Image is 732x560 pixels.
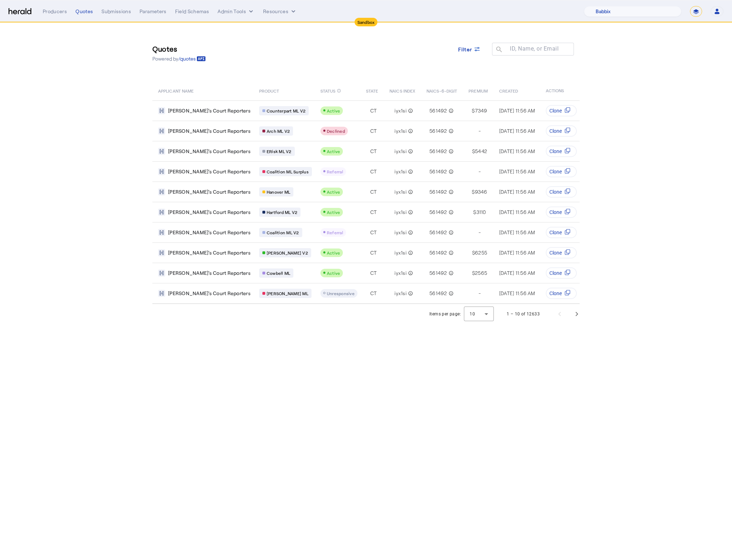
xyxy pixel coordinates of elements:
button: Clone [546,105,577,116]
span: [PERSON_NAME]'s Court Reporters [168,229,251,236]
span: - [479,127,481,135]
span: [DATE] 11:56 AM [499,148,535,154]
span: iyx1si [394,148,407,155]
span: 6255 [475,249,487,256]
span: Arch ML V2 [267,128,290,134]
mat-icon: info_outline [407,249,413,256]
span: [DATE] 11:56 AM [499,189,535,195]
span: [DATE] 11:56 AM [499,108,535,114]
span: iyx1si [394,209,407,216]
span: CT [370,229,377,236]
mat-icon: info_outline [447,168,454,175]
h3: Quotes [152,44,206,54]
span: Hanover ML [267,189,291,195]
mat-icon: info_outline [407,168,413,175]
span: Coalition ML V2 [267,230,299,235]
span: Active [327,149,340,154]
span: [DATE] 11:56 AM [499,290,535,296]
span: [PERSON_NAME] ML [267,291,308,296]
span: - [479,290,481,297]
button: Clone [546,146,577,157]
span: Active [327,189,340,194]
span: CT [370,269,377,277]
span: PRODUCT [259,87,279,94]
span: 7349 [475,107,487,114]
span: Clone [549,269,562,277]
mat-icon: info_outline [337,87,341,95]
span: [PERSON_NAME]'s Court Reporters [168,209,251,216]
span: 2565 [475,269,487,277]
span: Clone [549,148,562,155]
mat-icon: info_outline [407,269,413,277]
button: Resources dropdown menu [263,8,297,15]
span: [PERSON_NAME]'s Court Reporters [168,168,251,175]
span: CT [370,188,377,195]
span: CT [370,290,377,297]
button: Clone [546,186,577,198]
span: [PERSON_NAME]'s Court Reporters [168,148,251,155]
span: Referral [327,169,343,174]
mat-icon: info_outline [407,188,413,195]
div: Sandbox [355,18,378,26]
div: Quotes [75,8,93,15]
mat-icon: info_outline [447,107,454,114]
span: 561492 [429,269,447,277]
span: CT [370,168,377,175]
span: [DATE] 11:56 AM [499,270,535,276]
span: 561492 [429,127,447,135]
span: CT [370,148,377,155]
span: Cowbell ML [267,270,291,276]
span: Clone [549,107,562,114]
a: /quotes [178,55,206,62]
mat-icon: info_outline [447,269,454,277]
span: 561492 [429,229,447,236]
span: Clone [549,290,562,297]
span: 561492 [429,188,447,195]
span: iyx1si [394,188,407,195]
span: 3110 [476,209,486,216]
span: Clone [549,127,562,135]
span: iyx1si [394,229,407,236]
span: 9346 [475,188,487,195]
span: [PERSON_NAME]'s Court Reporters [168,107,251,114]
button: Clone [546,267,577,279]
span: CREATED [499,87,518,94]
div: Producers [43,8,67,15]
span: [DATE] 11:56 AM [499,168,535,174]
span: Referral [327,230,343,235]
span: [DATE] 11:56 AM [499,250,535,256]
button: Clone [546,227,577,238]
span: NAICS INDEX [389,87,415,94]
span: STATUS [320,87,336,94]
span: [DATE] 11:56 AM [499,229,535,235]
span: CT [370,209,377,216]
span: iyx1si [394,107,407,114]
div: 1 – 10 of 12633 [507,310,540,318]
th: ACTIONS [540,80,580,100]
span: Coalition ML Surplus [267,169,309,174]
span: $ [472,249,475,256]
p: Powered by [152,55,206,62]
mat-icon: info_outline [407,127,413,135]
mat-icon: info_outline [447,127,454,135]
mat-icon: info_outline [407,107,413,114]
mat-icon: info_outline [407,209,413,216]
span: 5442 [475,148,487,155]
span: 561492 [429,249,447,256]
div: Parameters [140,8,167,15]
span: Clone [549,249,562,256]
table: Table view of all quotes submitted by your platform [152,80,682,304]
span: Active [327,108,340,113]
span: PREMIUM [469,87,488,94]
span: [PERSON_NAME] V2 [267,250,308,256]
mat-icon: info_outline [447,148,454,155]
span: [PERSON_NAME]'s Court Reporters [168,290,251,297]
button: Clone [546,288,577,299]
span: Filter [458,46,472,53]
span: [PERSON_NAME]'s Court Reporters [168,127,251,135]
div: Submissions [101,8,131,15]
span: - [479,229,481,236]
span: - [479,168,481,175]
span: 561492 [429,290,447,297]
span: Clone [549,188,562,195]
